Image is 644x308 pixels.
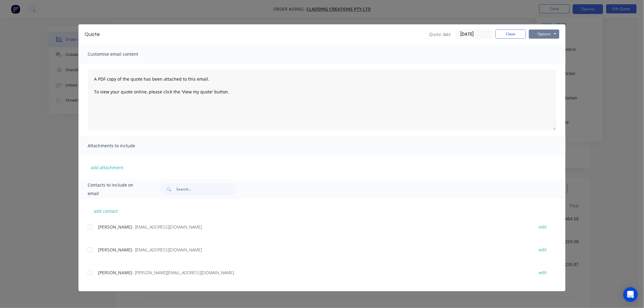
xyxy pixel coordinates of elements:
textarea: A PDF copy of the quote has been attached to this email. To view your quote online, please click ... [88,69,556,130]
button: Close [495,30,526,39]
span: - [EMAIL_ADDRESS][DOMAIN_NAME] [132,247,202,253]
button: add contact [88,206,124,215]
button: edit [535,223,551,231]
input: Search... [176,183,236,195]
div: Quote [85,31,100,38]
div: Open Intercom Messenger [623,287,638,302]
span: - [PERSON_NAME][EMAIL_ADDRESS][DOMAIN_NAME] [132,270,234,275]
span: Quote date [429,31,451,37]
span: [PERSON_NAME] [98,247,132,253]
span: [PERSON_NAME] [98,224,132,230]
span: - [EMAIL_ADDRESS][DOMAIN_NAME] [132,224,202,230]
span: Customise email content [88,50,155,58]
button: edit [535,268,551,277]
span: Contacts to include on email [88,181,145,198]
span: [PERSON_NAME] [98,270,132,275]
button: Options [529,30,559,39]
button: edit [535,246,551,254]
button: add attachment [88,163,126,172]
span: Attachments to include [88,142,155,150]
